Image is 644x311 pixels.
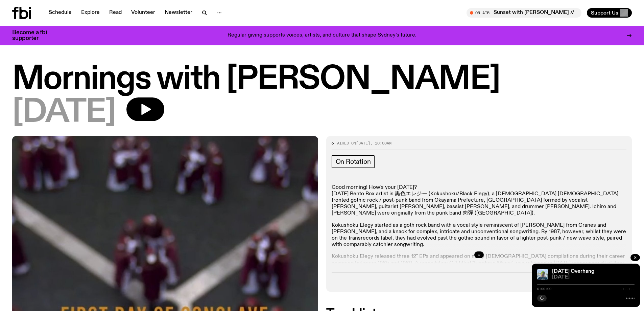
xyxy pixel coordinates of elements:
a: Schedule [45,8,76,18]
span: Aired on [337,140,356,146]
span: [DATE] [552,275,635,280]
p: Kokushoku Elegy started as a goth rock band with a vocal style reminiscent of [PERSON_NAME] from ... [332,222,627,248]
a: Read [105,8,126,18]
h1: Mornings with [PERSON_NAME] [12,64,632,95]
span: -:--:-- [620,287,635,291]
a: Volunteer [127,8,159,18]
p: Good morning! How's your [DATE]? [DATE] Bento Box artist is 黒色エレジー (Kokushoku/Black Elegy), a [DE... [332,184,627,217]
span: 0:00:00 [537,287,551,291]
a: On Rotation [332,155,375,168]
span: Support Us [591,10,618,16]
span: On Rotation [336,158,371,165]
a: [DATE] Overhang [552,269,594,274]
span: , 10:00am [370,140,391,146]
span: [DATE] [356,140,370,146]
span: [DATE] [12,97,116,128]
p: Regular giving supports voices, artists, and culture that shape Sydney’s future. [228,32,416,39]
h3: Become a fbi supporter [12,30,55,41]
a: Explore [77,8,104,18]
button: Support Us [587,8,632,18]
button: On AirSunset with [PERSON_NAME] // Guest Mix: [PERSON_NAME] [467,8,581,18]
a: Newsletter [161,8,196,18]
